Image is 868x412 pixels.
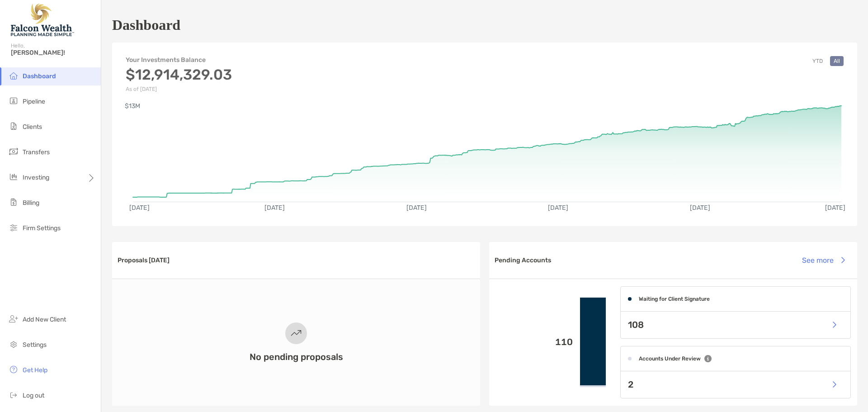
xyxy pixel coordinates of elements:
img: pipeline icon [8,95,19,106]
p: 110 [496,336,573,348]
span: [PERSON_NAME]! [11,49,95,57]
text: [DATE] [690,204,710,212]
p: 2 [628,379,633,390]
span: Transfers [23,148,50,156]
h4: Accounts Under Review [639,355,701,362]
text: [DATE] [825,204,845,212]
text: [DATE] [406,204,427,212]
h4: Your Investments Balance [126,56,232,64]
h1: Dashboard [112,17,180,33]
img: settings icon [8,339,19,350]
p: As of [DATE] [126,86,232,92]
img: add_new_client icon [8,313,19,324]
button: All [830,56,844,66]
span: Dashboard [23,72,56,80]
h3: Proposals [DATE] [118,256,170,264]
img: get-help icon [8,364,19,375]
h3: Pending Accounts [495,256,551,264]
img: logout icon [8,389,19,400]
span: Log out [23,392,44,399]
img: investing icon [8,171,19,182]
span: Settings [23,341,47,349]
img: firm-settings icon [8,222,19,233]
text: [DATE] [264,204,285,212]
span: Get Help [23,366,47,374]
button: See more [795,250,852,270]
span: Billing [23,199,39,207]
text: [DATE] [548,204,568,212]
img: dashboard icon [8,70,19,81]
h3: No pending proposals [250,351,343,362]
img: transfers icon [8,146,19,157]
span: Pipeline [23,98,45,105]
span: Firm Settings [23,224,61,232]
p: 108 [628,319,644,331]
img: Falcon Wealth Planning Logo [11,4,74,36]
span: Add New Client [23,316,66,323]
button: YTD [809,56,826,66]
text: [DATE] [129,204,150,212]
img: clients icon [8,121,19,132]
span: Clients [23,123,42,131]
h4: Waiting for Client Signature [639,296,710,302]
span: Investing [23,174,49,181]
h3: $12,914,329.03 [126,66,232,83]
text: $13M [125,102,140,110]
img: billing icon [8,197,19,208]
